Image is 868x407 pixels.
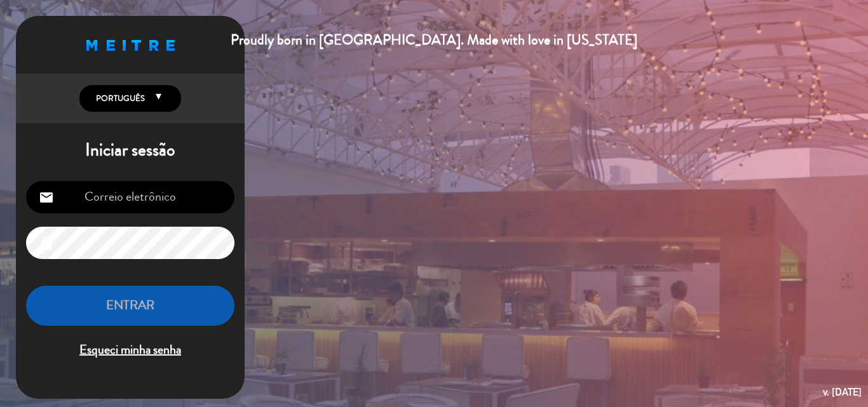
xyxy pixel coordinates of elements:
[26,181,234,213] input: Correio eletrônico
[39,236,54,251] i: lock
[26,286,234,326] button: ENTRAR
[26,340,234,361] span: Esqueci minha senha
[93,92,145,105] span: Português
[16,140,245,161] h1: Iniciar sessão
[39,190,54,205] i: email
[823,384,862,401] div: v. [DATE]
